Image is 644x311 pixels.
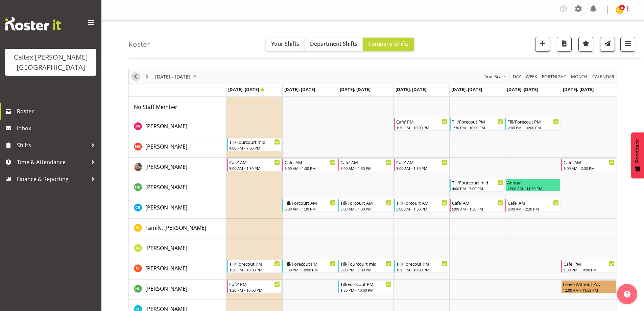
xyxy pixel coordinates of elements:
h4: Roster [128,40,150,48]
div: Braxton, Jeanette"s event - Cafe' AM Begin From Thursday, October 2, 2025 at 5:00:00 AM GMT+13:00... [394,158,449,171]
div: 5:00 AM - 1:30 PM [229,165,280,171]
img: Rosterit website logo [5,17,61,30]
div: 5:00 AM - 1:30 PM [285,206,336,212]
div: Cafe' AM [508,199,559,206]
td: Broome, Heath resource [129,178,226,198]
button: Time Scale [483,72,506,81]
div: Broome, Heath"s event - Annual Begin From Saturday, October 4, 2025 at 12:00:00 AM GMT+13:00 Ends... [505,179,560,192]
div: Cafe' PM [229,281,280,287]
div: 5:00 AM - 1:30 PM [452,206,503,212]
div: 1:30 PM - 10:00 PM [396,125,447,130]
button: Highlight an important date within the roster. [578,37,593,52]
div: 4:00 PM - 7:00 PM [229,145,280,151]
span: Finance & Reporting [17,174,88,184]
div: Johns, Erin"s event - Cafe' PM Begin From Sunday, October 5, 2025 at 1:30:00 PM GMT+13:00 Ends At... [561,260,616,273]
div: Till/Fourcourt mid [340,260,391,267]
span: [PERSON_NAME] [145,204,187,211]
span: Fortnight [541,72,567,81]
div: 6:00 AM - 2:30 PM [564,165,615,171]
span: Time & Attendance [17,157,88,167]
span: Department Shifts [310,40,357,47]
div: 1:30 PM - 10:00 PM [229,287,280,293]
td: Braxton, Jeanette resource [129,158,226,178]
span: [DATE], [DATE] [507,86,538,92]
span: [DATE], [DATE] [451,86,482,92]
div: 5:00 AM - 1:30 PM [396,206,447,212]
div: Till/Fourcourt mid [452,179,503,186]
div: Bullock, Christopher"s event - Till/Forcourt AM Begin From Tuesday, September 30, 2025 at 5:00:00... [282,199,337,212]
div: 5:00 AM - 1:30 PM [285,165,336,171]
button: Send a list of all shifts for the selected filtered period to all rostered employees. [600,37,615,52]
button: Your Shifts [266,38,305,51]
div: Cafe' AM [285,159,336,165]
span: [DATE], [DATE] [563,86,594,92]
div: 1:30 PM - 10:00 PM [564,267,615,272]
div: Berkely, Noah"s event - Till/Fourcourt mid Begin From Monday, September 29, 2025 at 4:00:00 PM GM... [227,138,282,151]
span: [DATE] - [DATE] [154,72,191,81]
span: Company Shifts [368,40,409,47]
span: [DATE], [DATE] [340,86,371,92]
td: Lewis, Hayden resource [129,280,226,300]
span: [PERSON_NAME] [145,265,187,272]
div: 2:00 PM - 10:00 PM [508,125,559,130]
div: Johns, Erin"s event - Till/Forecout PM Begin From Thursday, October 2, 2025 at 1:30:00 PM GMT+13:... [394,260,449,273]
div: Previous [130,69,141,84]
a: [PERSON_NAME] [145,285,187,293]
button: Filter Shifts [620,37,635,52]
div: Atherton, Peter"s event - Cafe' PM Begin From Thursday, October 2, 2025 at 1:30:00 PM GMT+13:00 E... [394,118,449,131]
button: Department Shifts [305,38,363,51]
span: Family, [PERSON_NAME] [145,224,206,231]
span: [PERSON_NAME] [145,123,187,130]
div: Caltex [PERSON_NAME][GEOGRAPHIC_DATA] [12,52,90,72]
div: Cafe' AM [452,199,503,206]
td: Family, Lewis resource [129,219,226,239]
div: 12:00 AM - 11:59 PM [563,287,615,293]
button: Month [591,72,616,81]
span: [PERSON_NAME] [145,143,187,150]
div: 5:00 AM - 1:30 PM [396,165,447,171]
td: No Staff Member resource [129,97,226,117]
div: Bullock, Christopher"s event - Till/Forcourt AM Begin From Thursday, October 2, 2025 at 5:00:00 A... [394,199,449,212]
span: calendar [592,72,615,81]
button: Previous [131,72,140,81]
a: [PERSON_NAME] [145,142,187,151]
div: Cafe' AM [340,159,391,165]
div: 1:30 PM - 10:00 PM [229,267,280,272]
div: Till/Forecout PM [285,260,336,267]
div: Braxton, Jeanette"s event - Cafe' AM Begin From Sunday, October 5, 2025 at 6:00:00 AM GMT+13:00 E... [561,158,616,171]
td: Grant, Adam resource [129,239,226,259]
span: Feedback [635,139,641,163]
div: Atherton, Peter"s event - Till/Forecout PM Begin From Friday, October 3, 2025 at 1:30:00 PM GMT+1... [450,118,505,131]
div: 1:30 PM - 10:00 PM [452,125,503,130]
div: Johns, Erin"s event - Till/Fourcourt mid Begin From Wednesday, October 1, 2025 at 3:00:00 PM GMT+... [338,260,393,273]
td: Atherton, Peter resource [129,117,226,137]
span: [DATE], [DATE] [228,86,265,92]
div: Braxton, Jeanette"s event - Cafe' AM Begin From Tuesday, September 30, 2025 at 5:00:00 AM GMT+13:... [282,158,337,171]
div: Atherton, Peter"s event - Till/Forecout PM Begin From Saturday, October 4, 2025 at 2:00:00 PM GMT... [505,118,560,131]
div: Till/Forcourt AM [340,199,391,206]
a: [PERSON_NAME] [145,122,187,130]
button: Timeline Week [525,72,539,81]
img: help-xxl-2.png [624,291,630,297]
button: Next [143,72,152,81]
div: Till/Forecout PM [340,281,391,287]
div: Johns, Erin"s event - Till/Forecout PM Begin From Tuesday, September 30, 2025 at 1:30:00 PM GMT+1... [282,260,337,273]
span: Your Shifts [271,40,299,47]
div: 1:30 PM - 10:00 PM [340,287,391,293]
div: Cafe' AM [564,159,615,165]
div: Till/Forecout PM [396,260,447,267]
button: Feedback - Show survey [631,132,644,178]
div: 4:00 PM - 7:00 PM [452,186,503,191]
button: Timeline Month [570,72,589,81]
img: reece-lewis10949.jpg [616,6,624,14]
div: Next [141,69,153,84]
td: Bullock, Christopher resource [129,198,226,219]
div: Broome, Heath"s event - Till/Fourcourt mid Begin From Friday, October 3, 2025 at 4:00:00 PM GMT+1... [450,179,505,192]
a: [PERSON_NAME] [145,163,187,171]
div: Lewis, Hayden"s event - Till/Forecout PM Begin From Wednesday, October 1, 2025 at 1:30:00 PM GMT+... [338,280,393,293]
div: Till/Forecout PM [452,118,503,125]
a: [PERSON_NAME] [145,244,187,252]
a: [PERSON_NAME] [145,264,187,272]
button: Sep 29 - Oct 05, 2025 [154,72,199,81]
div: Till/Forcourt AM [285,199,336,206]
